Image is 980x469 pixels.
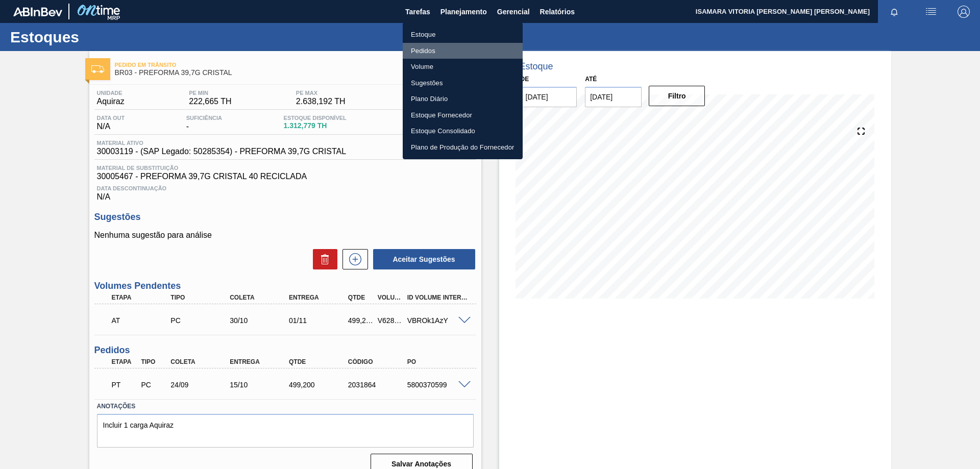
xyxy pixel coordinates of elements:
a: Estoque Consolidado [403,123,523,139]
a: Estoque [403,27,523,43]
a: Volume [403,59,523,75]
a: Sugestões [403,75,523,91]
a: Plano de Produção do Fornecedor [403,139,523,156]
a: Estoque Fornecedor [403,107,523,124]
a: Pedidos [403,43,523,59]
a: Plano Diário [403,91,523,107]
